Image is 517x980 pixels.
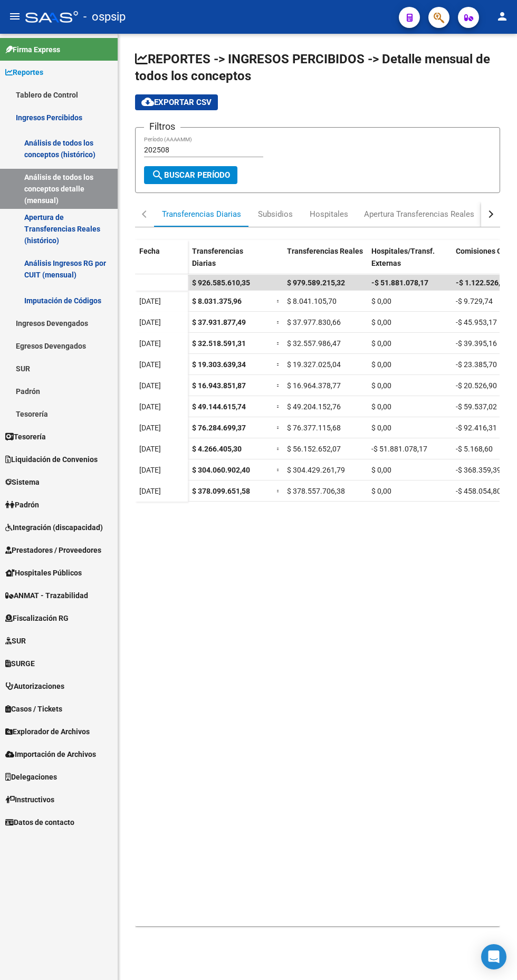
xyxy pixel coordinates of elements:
[287,247,363,255] span: Transferencias Reales
[276,402,281,411] span: =
[144,119,180,134] h3: Filtros
[5,499,39,511] span: Padrón
[139,360,161,369] span: [DATE]
[192,297,242,305] span: $ 8.031.375,96
[371,247,435,267] span: Hospitales/Transf. Externas
[276,318,281,326] span: =
[5,748,96,760] span: Importación de Archivos
[5,431,46,443] span: Tesorería
[364,208,474,220] div: Apertura Transferencias Reales
[139,297,161,305] span: [DATE]
[371,339,391,348] span: $ 0,00
[456,445,493,453] span: -$ 5.168,60
[139,402,161,411] span: [DATE]
[456,297,493,305] span: -$ 9.729,74
[371,360,391,369] span: $ 0,00
[276,466,281,474] span: =
[151,170,230,180] span: Buscar Período
[5,522,103,533] span: Integración (discapacidad)
[371,402,391,411] span: $ 0,00
[5,454,98,465] span: Liquidación de Convenios
[287,424,341,432] span: $ 76.377.115,68
[287,381,341,390] span: $ 16.964.378,77
[371,278,428,287] span: -$ 51.881.078,17
[371,297,391,305] span: $ 0,00
[456,381,497,390] span: -$ 20.526,90
[456,424,497,432] span: -$ 92.416,31
[192,487,250,495] span: $ 378.099.651,58
[481,944,506,969] div: Open Intercom Messenger
[456,466,501,474] span: -$ 368.359,39
[192,445,242,453] span: $ 4.266.405,30
[192,339,246,348] span: $ 32.518.591,31
[192,424,246,432] span: $ 76.284.699,37
[5,612,69,624] span: Fiscalización RG
[371,318,391,326] span: $ 0,00
[139,445,161,453] span: [DATE]
[5,658,35,669] span: SURGE
[151,169,164,181] mat-icon: search
[5,567,82,579] span: Hospitales Públicos
[276,339,281,348] span: =
[83,5,126,28] span: - ospsip
[496,10,509,23] mat-icon: person
[371,424,391,432] span: $ 0,00
[5,635,26,647] span: SUR
[144,166,237,184] button: Buscar Período
[192,278,250,287] span: $ 926.585.610,35
[371,381,391,390] span: $ 0,00
[192,318,246,326] span: $ 37.931.877,49
[162,208,241,220] div: Transferencias Diarias
[276,424,281,432] span: =
[5,476,40,488] span: Sistema
[192,466,250,474] span: $ 304.060.902,40
[192,360,246,369] span: $ 19.303.639,34
[192,402,246,411] span: $ 49.144.615,74
[287,339,341,348] span: $ 32.557.986,47
[287,318,341,326] span: $ 37.977.830,66
[5,66,43,78] span: Reportes
[139,247,160,255] span: Fecha
[456,360,497,369] span: -$ 23.385,70
[139,381,161,390] span: [DATE]
[456,278,509,287] span: -$ 1.122.526,80
[5,703,62,715] span: Casos / Tickets
[5,544,101,556] span: Prestadores / Proveedores
[8,10,21,23] mat-icon: menu
[139,466,161,474] span: [DATE]
[371,466,391,474] span: $ 0,00
[139,424,161,432] span: [DATE]
[276,381,281,390] span: =
[139,487,161,495] span: [DATE]
[287,402,341,411] span: $ 49.204.152,76
[456,402,497,411] span: -$ 59.537,02
[287,278,345,287] span: $ 979.589.215,32
[283,240,367,284] datatable-header-cell: Transferencias Reales
[141,95,154,108] mat-icon: cloud_download
[456,487,501,495] span: -$ 458.054,80
[5,726,90,737] span: Explorador de Archivos
[456,318,497,326] span: -$ 45.953,17
[192,247,243,267] span: Transferencias Diarias
[258,208,293,220] div: Subsidios
[287,360,341,369] span: $ 19.327.025,04
[5,816,74,828] span: Datos de contacto
[5,680,64,692] span: Autorizaciones
[5,794,54,805] span: Instructivos
[5,771,57,783] span: Delegaciones
[287,445,341,453] span: $ 56.152.652,07
[276,297,281,305] span: =
[276,360,281,369] span: =
[287,487,345,495] span: $ 378.557.706,38
[456,339,497,348] span: -$ 39.395,16
[192,381,246,390] span: $ 16.943.851,87
[135,94,218,110] button: Exportar CSV
[139,318,161,326] span: [DATE]
[5,44,60,55] span: Firma Express
[5,590,88,601] span: ANMAT - Trazabilidad
[276,445,281,453] span: =
[135,240,188,284] datatable-header-cell: Fecha
[287,297,337,305] span: $ 8.041.105,70
[276,487,281,495] span: =
[135,52,490,83] span: REPORTES -> INGRESOS PERCIBIDOS -> Detalle mensual de todos los conceptos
